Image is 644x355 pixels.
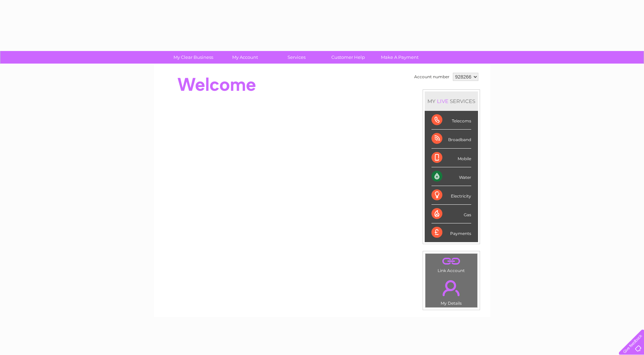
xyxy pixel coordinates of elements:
div: Water [431,167,471,186]
td: Account number [412,71,451,83]
div: Mobile [431,149,471,167]
a: My Account [217,51,273,64]
div: LIVE [436,98,450,104]
div: Gas [431,205,471,223]
a: . [427,276,476,300]
a: Services [269,51,325,64]
a: Make A Payment [372,51,428,64]
a: Customer Help [320,51,376,64]
div: Telecoms [431,111,471,130]
div: Payments [431,223,471,242]
td: Link Account [425,253,478,275]
td: My Details [425,274,478,308]
div: Electricity [431,186,471,205]
div: Broadband [431,130,471,148]
a: . [427,255,476,267]
div: MY SERVICES [425,91,478,111]
a: My Clear Business [165,51,221,64]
